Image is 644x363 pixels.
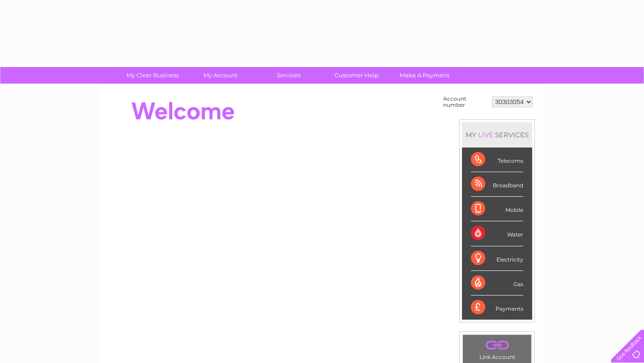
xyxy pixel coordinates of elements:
[462,334,532,363] td: Link Account
[471,172,523,197] div: Broadband
[471,271,523,295] div: Gas
[462,122,532,148] div: MY SERVICES
[471,246,523,271] div: Electricity
[252,67,326,84] a: Services
[116,67,190,84] a: My Clear Business
[471,148,523,172] div: Telecoms
[388,67,462,84] a: Make A Payment
[471,221,523,246] div: Water
[441,93,490,110] td: Account number
[471,197,523,221] div: Mobile
[320,67,394,84] a: Customer Help
[471,295,523,320] div: Payments
[476,131,495,139] div: LIVE
[465,337,529,353] a: .
[184,67,258,84] a: My Account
